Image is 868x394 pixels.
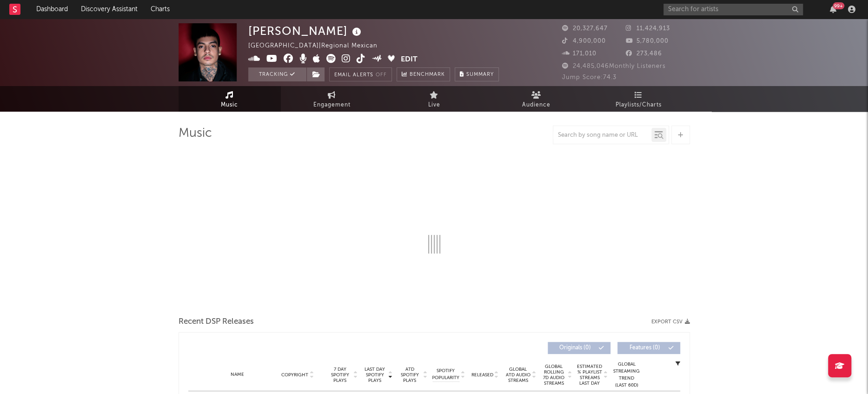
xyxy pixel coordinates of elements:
span: 171,010 [562,51,596,57]
span: Jump Score: 74.3 [562,74,616,80]
button: Features(0) [617,342,680,354]
span: Estimated % Playlist Streams Last Day [577,364,603,386]
span: 5,780,000 [626,38,669,44]
span: Originals ( 0 ) [554,345,596,351]
span: Live [428,100,440,111]
a: Live [383,86,485,112]
span: 11,424,913 [626,26,670,32]
span: 24,485,046 Monthly Listeners [562,63,666,69]
span: ATD Spotify Plays [398,367,422,383]
button: Edit [401,54,417,66]
div: [PERSON_NAME] [248,23,364,39]
button: 99+ [830,6,836,13]
button: Summary [455,67,499,81]
em: Off [376,73,387,78]
input: Search for artists [663,4,803,15]
a: Engagement [281,86,383,112]
button: Email AlertsOff [329,67,392,81]
span: Copyright [281,372,308,378]
span: 7 Day Spotify Plays [328,367,352,383]
span: Music [221,100,238,111]
div: 99 + [833,2,844,9]
span: Summary [466,72,494,77]
span: 4,900,000 [562,38,606,44]
a: Audience [485,86,588,112]
span: Audience [522,100,550,111]
a: Benchmark [397,67,450,81]
input: Search by song name or URL [553,132,651,139]
span: Features ( 0 ) [623,345,666,351]
span: Last Day Spotify Plays [363,367,387,383]
span: 20,327,647 [562,26,608,32]
a: Playlists/Charts [588,86,690,112]
span: Released [471,372,493,378]
span: Engagement [313,100,351,111]
button: Export CSV [651,319,690,325]
span: Spotify Popularity [432,367,459,381]
div: Global Streaming Trend (Last 60D) [613,361,641,389]
span: Playlists/Charts [616,100,662,111]
div: [GEOGRAPHIC_DATA] | Regional Mexican [248,40,388,52]
div: Name [207,371,268,378]
button: Originals(0) [548,342,610,354]
span: 273,486 [626,51,662,57]
button: Tracking [248,67,306,81]
a: Music [179,86,281,112]
span: Global ATD Audio Streams [505,367,531,383]
span: Recent DSP Releases [179,316,254,327]
span: Benchmark [410,69,445,80]
span: Global Rolling 7D Audio Streams [541,364,567,386]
